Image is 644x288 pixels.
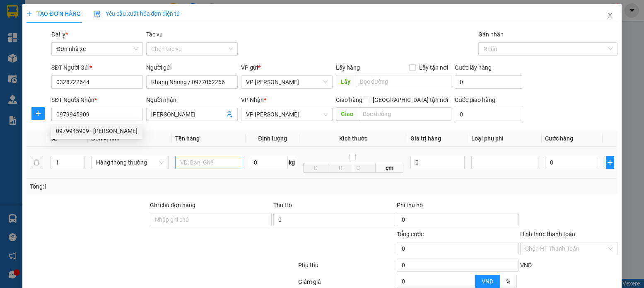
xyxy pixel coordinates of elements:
strong: : [DOMAIN_NAME] [78,43,153,51]
span: Tên hàng [175,135,200,142]
div: Phụ thu [297,261,396,275]
input: Cước giao hàng [455,108,523,121]
div: SĐT Người Gửi [51,63,143,72]
div: Phí thu hộ [397,201,519,213]
span: TẠO ĐƠN HÀNG [27,10,80,17]
div: 0979945909 - [PERSON_NAME] [56,126,137,136]
input: 0 [410,156,464,169]
span: Lấy hàng [336,64,360,71]
strong: CÔNG TY TNHH VĨNH QUANG [60,14,172,23]
span: cm [376,163,403,173]
label: Cước lấy hàng [455,64,492,71]
label: Gán nhãn [478,31,504,38]
span: Tổng cước [397,231,424,237]
div: Tổng: 1 [30,182,249,191]
button: plus [31,107,45,120]
span: VND [520,262,532,269]
label: Ghi chú đơn hàng [150,202,195,208]
span: plus [27,11,32,17]
input: R [328,163,353,173]
img: icon [94,11,101,17]
div: 0979945909 - NGỌC LONG [51,124,142,138]
label: Tác vụ [146,31,163,38]
span: Kích thước [339,135,367,142]
div: SĐT Người Nhận [51,95,143,104]
span: % [506,278,510,285]
input: Ghi chú đơn hàng [150,213,272,226]
div: VP gửi [241,63,333,72]
span: Cước hàng [545,135,573,142]
span: Đơn nhà xe [56,43,138,55]
span: VP LÊ HỒNG PHONG [246,108,328,121]
input: C [353,163,376,173]
span: [GEOGRAPHIC_DATA] tận nơi [369,95,451,104]
span: kg [288,156,296,169]
span: Hàng thông thường [96,156,164,169]
input: Dọc đường [355,75,451,88]
span: Lấy [336,75,355,88]
span: VP Nguyễn Văn Cừ [246,76,328,88]
input: D [303,163,328,173]
span: Website [78,44,99,50]
input: Dọc đường [358,107,451,121]
span: Thu Hộ [273,202,292,208]
span: Giao hàng [336,97,362,103]
span: VP Nhận [241,97,264,103]
strong: Hotline : 0889 23 23 23 [89,35,143,41]
span: VND [482,278,493,285]
input: Cước lấy hàng [455,75,523,89]
span: Đại lý [51,31,68,38]
span: plus [32,110,44,117]
span: close [607,12,613,19]
button: delete [30,156,43,169]
label: Hình thức thanh toán [520,231,575,237]
input: VD: Bàn, Ghế [175,156,243,169]
button: Close [598,4,622,27]
strong: PHIẾU GỬI HÀNG [82,24,150,33]
label: Cước giao hàng [455,97,495,103]
div: Người gửi [146,63,238,72]
span: user-add [226,111,233,118]
span: Lấy tận nơi [416,63,451,72]
span: Định lượng [258,135,287,142]
button: plus [606,156,614,169]
span: Giá trị hàng [410,135,441,142]
span: Yêu cầu xuất hóa đơn điện tử [94,10,181,17]
th: Loại phụ phí [468,131,542,147]
div: Người nhận [146,95,238,104]
span: Giao [336,107,358,121]
span: plus [606,159,614,166]
img: logo [8,13,47,52]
